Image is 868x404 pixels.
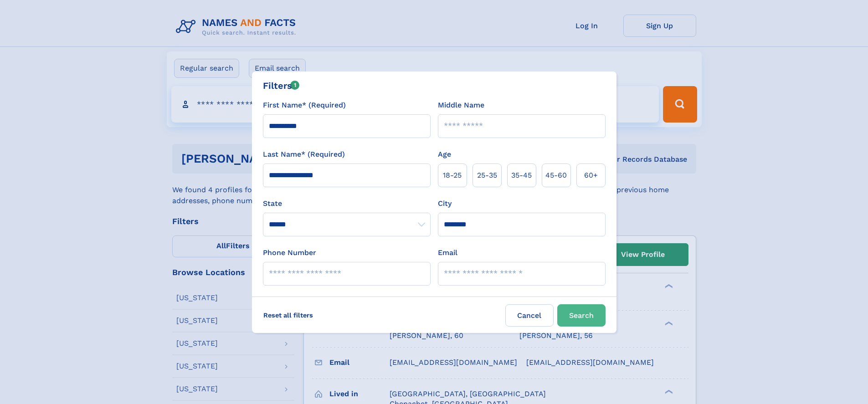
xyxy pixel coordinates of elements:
label: Last Name* (Required) [263,149,345,160]
button: Search [557,304,606,327]
label: First Name* (Required) [263,100,346,111]
label: Reset all filters [257,304,319,326]
span: 45‑60 [545,170,567,181]
label: Phone Number [263,247,316,258]
label: Cancel [505,304,554,327]
label: City [438,198,452,209]
label: Middle Name [438,100,484,111]
span: 35‑45 [511,170,532,181]
span: 60+ [584,170,598,181]
span: 18‑25 [443,170,462,181]
label: Email [438,247,457,258]
label: State [263,198,431,209]
span: 25‑35 [477,170,497,181]
label: Age [438,149,451,160]
div: Filters [263,79,300,92]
